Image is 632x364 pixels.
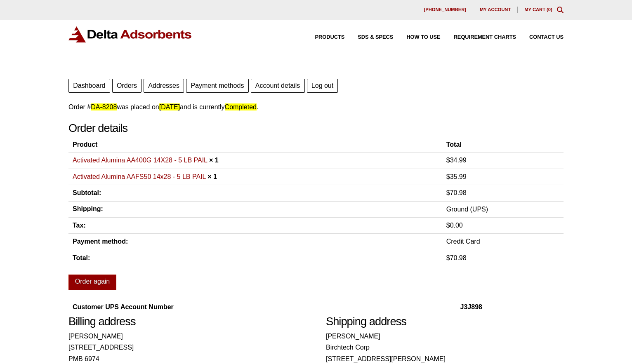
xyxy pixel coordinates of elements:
[209,157,219,164] strong: × 1
[446,254,467,261] span: 70.98
[225,103,257,110] mark: Completed
[68,185,442,201] th: Subtotal:
[68,218,442,234] th: Tax:
[68,122,564,135] h2: Order details
[68,250,442,266] th: Total:
[480,7,511,12] span: My account
[529,35,564,40] span: Contact Us
[446,222,450,229] span: $
[406,35,440,40] span: How to Use
[446,173,450,180] span: $
[307,79,338,93] a: Log out
[68,299,456,315] th: Customer UPS Account Number
[159,103,180,110] mark: [DATE]
[516,35,564,40] a: Contact Us
[112,79,141,93] a: Orders
[68,315,306,329] h2: Billing address
[524,7,552,12] a: My Cart (0)
[473,7,518,13] a: My account
[302,35,345,40] a: Products
[557,7,564,13] div: Toggle Modal Content
[393,35,440,40] a: How to Use
[358,35,393,40] span: SDS & SPECS
[68,234,442,250] th: Payment method:
[442,234,564,250] td: Credit Card
[446,173,467,180] bdi: 35.99
[73,157,207,164] a: Activated Alumina AA400G 14X28 - 5 LB PAIL
[446,157,450,164] span: $
[417,7,473,13] a: [PHONE_NUMBER]
[315,35,345,40] span: Products
[144,79,184,93] a: Addresses
[68,77,564,93] nav: Account pages
[326,315,564,329] h2: Shipping address
[68,275,116,290] a: Order again
[73,173,206,180] a: Activated Alumina AAFS50 14x28 - 5 LB PAIL
[91,103,117,110] mark: DA-8208
[454,35,516,40] span: Requirement Charts
[68,101,564,113] p: Order # was placed on and is currently .
[424,7,466,12] span: [PHONE_NUMBER]
[186,79,248,93] a: Payment methods
[344,35,393,40] a: SDS & SPECS
[442,137,564,153] th: Total
[251,79,305,93] a: Account details
[446,254,450,261] span: $
[446,222,463,229] span: 0.00
[548,7,551,12] span: 0
[68,137,442,153] th: Product
[68,26,192,42] img: Delta Adsorbents
[446,157,467,164] bdi: 34.99
[68,201,442,217] th: Shipping:
[460,303,482,310] strong: J3J898
[446,189,450,196] span: $
[68,79,110,93] a: Dashboard
[208,173,217,180] strong: × 1
[446,189,467,196] span: 70.98
[441,35,516,40] a: Requirement Charts
[442,201,564,217] td: Ground (UPS)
